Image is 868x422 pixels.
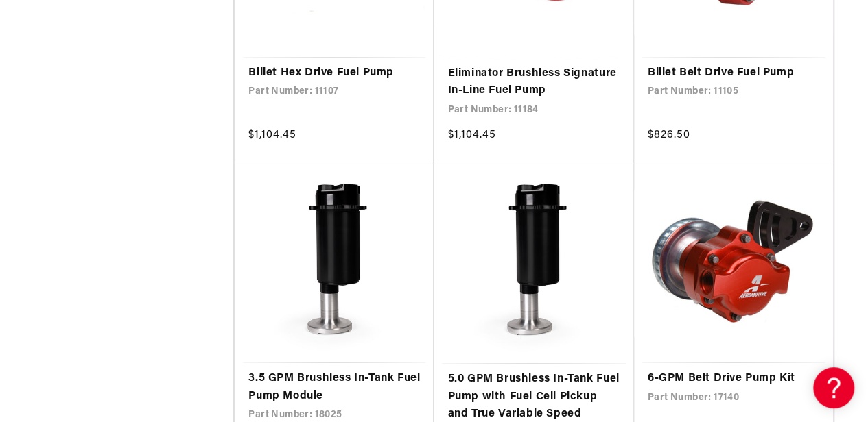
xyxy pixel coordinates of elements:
[648,370,819,388] a: 6-GPM Belt Drive Pump Kit
[648,64,819,82] a: Billet Belt Drive Fuel Pump
[248,370,420,405] a: 3.5 GPM Brushless In-Tank Fuel Pump Module
[447,65,620,100] a: Eliminator Brushless Signature In-Line Fuel Pump
[248,64,420,82] a: Billet Hex Drive Fuel Pump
